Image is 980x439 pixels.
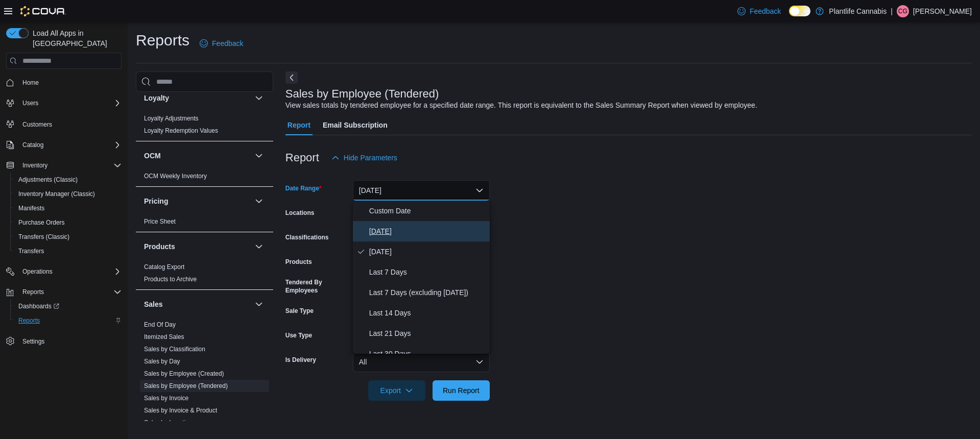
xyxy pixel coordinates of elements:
[10,299,126,313] a: Dashboards
[369,205,486,217] span: Custom Date
[144,382,228,390] span: Sales by Employee (Tendered)
[327,148,401,168] button: Hide Parameters
[144,299,251,309] button: Sales
[144,394,188,402] span: Sales by Invoice
[10,201,126,215] button: Manifests
[14,188,99,200] a: Inventory Manager (Classic)
[10,244,126,258] button: Transfers
[10,173,126,187] button: Adjustments (Classic)
[14,300,63,312] a: Dashboards
[144,370,224,377] a: Sales by Employee (Created)
[22,161,47,169] span: Inventory
[285,152,319,164] h3: Report
[285,100,757,111] div: View sales totals by tendered employee for a specified date range. This report is equivalent to t...
[353,352,490,372] button: All
[18,117,122,130] span: Customers
[14,216,122,229] span: Purchase Orders
[369,266,486,278] span: Last 7 Days
[353,201,490,354] div: Select listbox
[18,335,122,348] span: Settings
[253,150,265,162] button: OCM
[144,151,161,161] h3: OCM
[136,215,273,232] div: Pricing
[136,112,273,141] div: Loyalty
[144,321,176,328] a: End Of Day
[136,170,273,186] div: OCM
[14,245,48,257] a: Transfers
[144,358,180,365] a: Sales by Day
[14,188,122,200] span: Inventory Manager (Classic)
[913,5,972,17] p: [PERSON_NAME]
[14,245,122,257] span: Transfers
[144,263,184,271] span: Catalog Export
[144,151,251,161] button: OCM
[144,346,205,353] a: Sales by Classification
[18,265,122,278] span: Operations
[144,217,176,226] span: Price Sheet
[144,321,176,329] span: End Of Day
[368,380,425,401] button: Export
[2,334,126,349] button: Settings
[288,115,310,135] span: Report
[22,288,44,296] span: Reports
[18,139,122,151] span: Catalog
[285,71,298,84] button: Next
[18,218,65,227] span: Purchase Orders
[144,93,251,103] button: Loyalty
[14,174,122,186] span: Adjustments (Classic)
[344,153,397,163] span: Hide Parameters
[285,233,329,241] label: Classifications
[14,314,44,327] a: Reports
[14,216,69,229] a: Purchase Orders
[18,233,69,241] span: Transfers (Classic)
[18,76,122,89] span: Home
[22,79,39,87] span: Home
[144,345,205,353] span: Sales by Classification
[369,286,486,299] span: Last 7 Days (excluding [DATE])
[22,120,52,129] span: Customers
[144,196,251,206] button: Pricing
[285,356,316,364] label: Is Delivery
[18,77,43,89] a: Home
[10,215,126,230] button: Purchase Orders
[14,202,122,214] span: Manifests
[2,96,126,110] button: Users
[374,380,419,401] span: Export
[14,300,122,312] span: Dashboards
[18,118,56,131] a: Customers
[353,180,490,201] button: [DATE]
[433,380,490,401] button: Run Report
[212,38,243,48] span: Feedback
[253,92,265,104] button: Loyalty
[18,316,40,325] span: Reports
[253,195,265,207] button: Pricing
[196,33,247,54] a: Feedback
[22,337,44,346] span: Settings
[369,307,486,319] span: Last 14 Days
[14,314,122,327] span: Reports
[369,327,486,339] span: Last 21 Days
[733,1,785,21] a: Feedback
[144,127,218,135] span: Loyalty Redemption Values
[2,158,126,173] button: Inventory
[369,225,486,237] span: [DATE]
[144,127,218,134] a: Loyalty Redemption Values
[369,246,486,258] span: [DATE]
[10,187,126,201] button: Inventory Manager (Classic)
[369,348,486,360] span: Last 30 Days
[144,370,224,378] span: Sales by Employee (Created)
[20,6,66,16] img: Cova
[18,176,78,184] span: Adjustments (Classic)
[750,6,781,16] span: Feedback
[144,275,197,283] span: Products to Archive
[10,313,126,328] button: Reports
[136,261,273,289] div: Products
[18,204,44,212] span: Manifests
[10,230,126,244] button: Transfers (Classic)
[144,173,207,180] a: OCM Weekly Inventory
[18,190,95,198] span: Inventory Manager (Classic)
[18,247,44,255] span: Transfers
[6,71,122,375] nav: Complex example
[144,93,169,103] h3: Loyalty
